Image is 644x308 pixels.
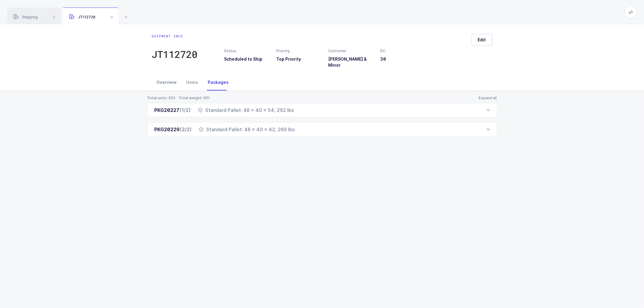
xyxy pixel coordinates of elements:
h3: [PERSON_NAME] & Minor [328,56,373,68]
div: Standard Pallet: 48 x 40 x 54, 292 lbs [198,106,294,114]
h3: Scheduled to Ship [224,56,269,62]
div: Customer [328,48,373,54]
span: (1/2) [180,107,191,113]
div: Priority [276,48,321,54]
span: Edit [478,37,486,43]
div: DC [380,48,425,54]
h3: Top Priority [276,56,321,62]
div: PKG20229(2/2) Standard Pallet: 48 x 40 x 42, 269 lbs [147,122,497,137]
span: (2/2) [180,126,192,132]
div: Items [182,74,203,90]
h3: 30 [380,56,425,62]
span: Shipping [13,15,38,19]
button: Edit [472,34,492,46]
div: PKG20227 [155,106,191,114]
div: Packages [203,74,234,90]
div: PKG20229 [155,126,192,133]
div: Shipment info [152,34,198,39]
button: Expand all [479,96,497,100]
div: Overview [152,74,182,90]
span: JT112720 [69,15,95,19]
div: Status [224,48,269,54]
div: PKG20227(1/2) Standard Pallet: 48 x 40 x 54, 292 lbs [147,103,497,117]
div: Standard Pallet: 48 x 40 x 42, 269 lbs [199,126,295,133]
